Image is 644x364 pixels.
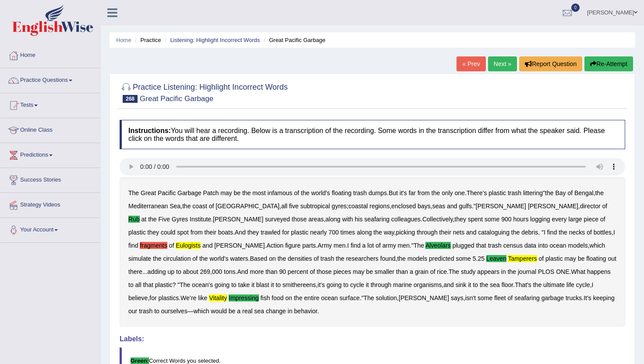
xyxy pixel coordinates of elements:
b: What [571,268,585,275]
b: up [168,268,175,275]
b: vitality [209,294,227,301]
b: Pacific [158,189,176,196]
b: 900 [501,216,511,223]
b: and [447,203,457,210]
b: the [511,229,520,236]
b: ocean [550,242,566,249]
b: the [294,294,302,301]
b: five [289,203,299,210]
b: waters [230,255,248,262]
b: floor [502,281,513,288]
b: plastic [488,189,506,196]
b: fleet [494,294,506,301]
b: plastic [128,229,146,236]
b: of [294,189,299,196]
b: PLOS [538,268,554,275]
b: tamperers [508,255,537,262]
b: those [317,268,332,275]
b: leaven [486,255,506,262]
b: cycle [350,281,364,288]
b: happens [587,268,611,275]
b: about [183,268,198,275]
b: surveyed [265,216,290,223]
small: Great Pacific Garbage [140,94,213,103]
b: for [282,229,289,236]
b: fish [260,294,270,301]
b: of [314,255,319,262]
b: nearly [310,229,327,236]
b: trash [139,308,152,315]
b: [PERSON_NAME] [476,203,526,210]
b: necks [569,229,585,236]
b: through [371,281,391,288]
b: than [265,268,277,275]
b: to [154,308,159,315]
b: in [501,268,506,275]
b: it [251,281,255,288]
b: on [285,294,292,301]
a: Home [116,37,131,43]
b: far [409,189,416,196]
b: cycle [576,281,590,288]
b: they [148,229,159,236]
b: food [272,294,283,301]
b: smithereens [283,281,316,288]
b: life [566,281,574,288]
b: I [613,229,615,236]
b: entire [304,294,319,301]
b: says [451,294,464,301]
b: would [211,308,227,315]
b: find [547,229,557,236]
b: be [578,255,585,262]
b: subtropical [301,203,330,210]
b: of [209,203,214,210]
span: 0 [571,3,580,12]
b: Patch [203,189,219,196]
b: men [333,242,345,249]
b: our [128,308,137,315]
b: could [161,229,175,236]
b: coast [192,203,207,210]
b: of [169,242,174,249]
b: that [143,281,153,288]
b: more [250,268,264,275]
b: Institute [190,216,211,223]
b: world's [209,255,228,262]
b: there [128,268,142,275]
b: may [565,255,576,262]
b: plastics [159,294,179,301]
b: all [281,203,287,210]
b: it [366,281,369,288]
b: simulate [128,255,151,262]
b: And [235,229,246,236]
b: believe [128,294,148,301]
b: percent [288,268,308,275]
b: [PERSON_NAME] [213,216,263,223]
b: fragments [140,242,167,249]
b: adding [148,268,166,275]
a: Next » [488,56,517,71]
b: the [277,255,286,262]
b: and [466,229,476,236]
b: real [242,308,252,315]
b: a [410,268,413,275]
h2: Practice Listening: Highlight Incorrect Words [120,81,288,103]
b: trash [508,189,521,196]
a: Your Account [0,218,100,240]
b: be [366,268,373,275]
b: the [199,255,208,262]
b: solution [376,294,397,301]
b: study [461,268,475,275]
b: rice [437,268,447,275]
b: We’re [180,294,196,301]
b: bottles [594,229,612,236]
b: nets [453,229,464,236]
b: all [135,281,142,288]
b: densities [288,255,312,262]
b: going [215,281,230,288]
b: data [524,242,536,249]
b: Sea [170,203,180,210]
b: floating [586,255,606,262]
b: ourselves [161,308,188,315]
a: Practice Questions [0,68,100,90]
